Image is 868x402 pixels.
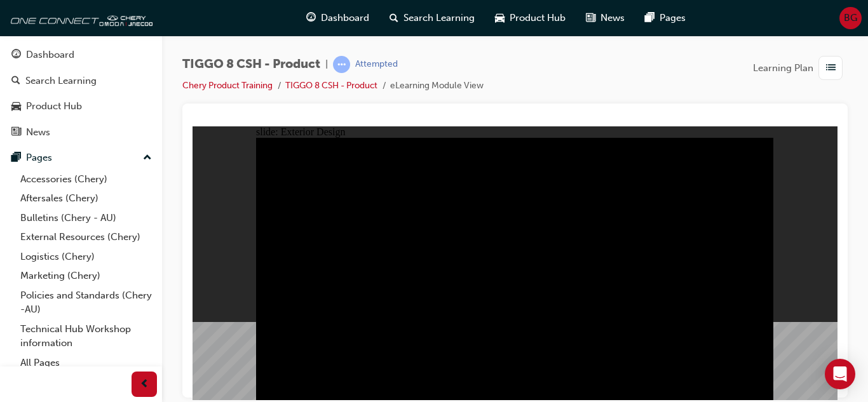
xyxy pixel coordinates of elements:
a: TIGGO 8 CSH - Product [285,80,377,91]
a: Bulletins (Chery - AU) [15,208,157,228]
span: BG [844,11,857,25]
a: Product Hub [5,95,157,118]
div: Pages [26,151,52,165]
span: | [325,57,328,72]
span: pages-icon [11,152,21,164]
span: Product Hub [510,11,566,25]
span: guage-icon [11,50,21,61]
a: Marketing (Chery) [15,266,157,286]
span: list-icon [826,60,836,76]
span: search-icon [11,76,20,87]
span: up-icon [143,150,152,166]
a: Dashboard [5,43,157,67]
div: Open Intercom Messenger [825,359,855,389]
div: Search Learning [25,74,97,88]
span: News [600,11,625,25]
span: pages-icon [645,10,654,26]
span: car-icon [11,101,21,112]
a: Logistics (Chery) [15,247,157,267]
div: Dashboard [26,48,74,62]
a: search-iconSearch Learning [379,5,485,31]
span: Learning Plan [753,61,813,76]
a: Search Learning [5,69,157,93]
div: Product Hub [26,99,82,114]
a: news-iconNews [576,5,635,31]
div: Attempted [355,58,398,70]
span: TIGGO 8 CSH - Product [182,57,320,72]
a: car-iconProduct Hub [485,5,576,31]
a: All Pages [15,353,157,373]
a: External Resources (Chery) [15,227,157,247]
div: News [26,125,50,140]
span: search-icon [390,10,398,26]
span: Search Learning [403,11,475,25]
span: car-icon [495,10,505,26]
a: pages-iconPages [635,5,696,31]
button: Pages [5,146,157,170]
span: learningRecordVerb_ATTEMPT-icon [333,56,350,73]
a: Accessories (Chery) [15,170,157,189]
span: prev-icon [140,377,149,392]
li: eLearning Module View [390,79,484,93]
a: Technical Hub Workshop information [15,319,157,353]
span: Dashboard [321,11,369,25]
img: oneconnect [6,5,153,30]
button: Learning Plan [753,56,848,80]
a: News [5,121,157,144]
a: guage-iconDashboard [296,5,379,31]
span: news-icon [11,127,21,138]
a: Aftersales (Chery) [15,189,157,208]
button: BG [839,7,862,29]
span: news-icon [586,10,595,26]
a: Policies and Standards (Chery -AU) [15,286,157,319]
span: guage-icon [306,10,316,26]
span: Pages [660,11,686,25]
button: DashboardSearch LearningProduct HubNews [5,41,157,146]
a: Chery Product Training [182,80,273,91]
